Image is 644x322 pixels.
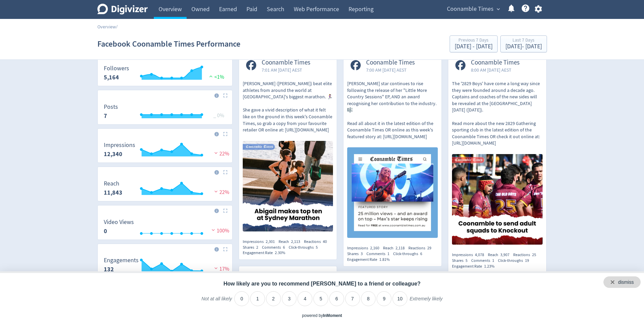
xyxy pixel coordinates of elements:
[471,59,520,67] span: Coonamble Times
[234,291,249,306] li: 0
[104,256,139,264] dt: Engagements
[345,291,360,306] li: 7
[410,296,443,307] label: Extremely likely
[275,250,285,255] span: 2.30%
[505,38,542,44] div: Last 7 Days
[223,170,228,174] img: Placeholder
[603,276,641,288] div: Close survey
[104,112,107,120] strong: 7
[243,250,289,256] div: Engagement Rate
[243,239,279,245] div: Impressions
[213,112,224,119] span: _ 0%
[488,252,513,258] div: Reach
[471,258,498,264] div: Comments
[239,52,337,233] a: Coonamble Times7:01 AM [DATE] AEST[PERSON_NAME] ([PERSON_NAME]) beat elite athletes from around t...
[370,245,379,251] span: 2,160
[323,313,342,318] a: InMoment
[347,251,366,257] div: Shares
[329,291,344,306] li: 6
[100,142,230,160] svg: Impressions 12,340
[452,80,543,147] p: The '2829 Boys' have come a long way since they were founded around a decade ago. Captains and co...
[210,227,229,234] span: 100%
[100,104,230,122] svg: Posts 7
[208,74,224,80] span: <1%
[347,245,383,251] div: Impressions
[484,264,495,269] span: 1.23%
[361,251,363,256] span: 3
[104,103,118,111] dt: Posts
[201,296,232,307] label: Not at all likely
[492,258,494,263] span: 1
[525,258,529,263] span: 19
[223,208,228,213] img: Placeholder
[100,180,230,198] svg: Reach 11,843
[100,219,230,237] svg: Video Views 0
[210,227,217,232] img: negative-performance.svg
[396,245,405,251] span: 2,118
[448,52,546,247] a: Coonamble Times8:00 AM [DATE] AESTThe '2829 Boys' have come a long way since they were founded ar...
[498,258,533,264] div: Click-throughs
[104,65,129,72] dt: Followers
[343,52,442,240] a: Coonamble Times7:00 AM [DATE] AEST[PERSON_NAME] star continues to rise following the release of h...
[323,239,327,244] span: 40
[283,245,285,250] span: 6
[213,266,219,271] img: negative-performance.svg
[279,239,304,245] div: Reach
[104,180,122,188] dt: Reach
[366,251,393,257] div: Comments
[97,24,116,30] a: Overview
[223,132,228,136] img: Placeholder
[455,38,493,44] div: Previous 7 Days
[361,291,376,306] li: 8
[495,6,501,12] span: expand_more
[475,252,484,257] span: 4,078
[532,252,536,257] span: 25
[316,245,318,250] span: 5
[104,189,122,197] strong: 11,843
[213,150,219,155] img: negative-performance.svg
[97,33,240,55] h1: Facebook Coonamble Times Performance
[366,67,415,73] span: 7:00 AM [DATE] AEST
[266,239,275,244] span: 2,301
[100,257,230,275] svg: Engagements 132
[471,67,520,73] span: 8:00 AM [DATE] AEST
[500,252,509,257] span: 3,907
[243,80,333,133] p: [PERSON_NAME] ([PERSON_NAME]) beat elite athletes from around the world at [GEOGRAPHIC_DATA]'s bi...
[377,291,391,306] li: 9
[500,35,547,52] button: Last 7 Days[DATE]- [DATE]
[250,291,265,306] li: 1
[455,44,493,50] div: [DATE] - [DATE]
[452,264,498,269] div: Engagement Rate
[213,266,229,272] span: 17%
[256,245,258,250] span: 2
[213,150,229,157] span: 22%
[347,80,438,140] p: [PERSON_NAME] star continues to rise following the release of her "Little More Country Sessions" ...
[408,245,435,251] div: Reactions
[445,4,502,15] button: Coonamble Times
[347,257,393,263] div: Engagement Rate
[387,251,389,256] span: 1
[223,247,228,251] img: Placeholder
[213,189,219,194] img: negative-performance.svg
[289,245,321,250] div: Click-throughs
[427,245,431,251] span: 29
[208,74,214,79] img: positive-performance.svg
[104,141,135,149] dt: Impressions
[379,257,390,262] span: 1.81%
[513,252,540,258] div: Reactions
[366,59,415,67] span: Coonamble Times
[116,24,118,30] span: /
[450,35,498,52] button: Previous 7 Days[DATE] - [DATE]
[266,291,281,306] li: 2
[104,218,134,226] dt: Video Views
[100,65,230,83] svg: Followers 5,164
[104,150,122,158] strong: 12,340
[466,258,468,263] span: 5
[104,73,119,81] strong: 5,164
[262,67,310,73] span: 7:01 AM [DATE] AEST
[262,59,310,67] span: Coonamble Times
[505,44,542,50] div: [DATE] - [DATE]
[420,251,422,256] span: 6
[452,258,471,264] div: Shares
[297,291,312,306] li: 4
